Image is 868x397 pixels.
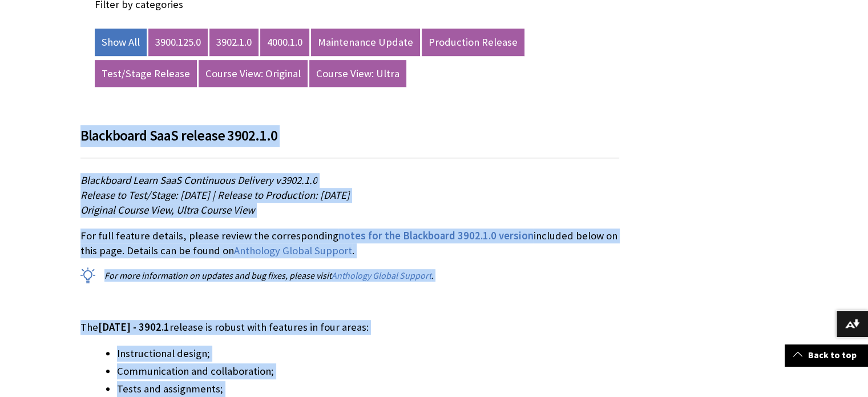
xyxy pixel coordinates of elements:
p: The release is robust with features in four areas: [80,320,619,335]
a: Anthology Global Support [234,244,352,258]
a: 4000.1.0 [260,29,309,56]
span: Original Course View, Ultra Course View [80,203,255,216]
li: Tests and assignments; [117,381,619,397]
span: [DATE] - 3902.1 [98,320,169,334]
span: Release to Test/Stage: [DATE] | Release to Production: [DATE] [80,189,350,202]
a: Maintenance Update [311,29,420,56]
a: Back to top [785,344,868,366]
a: Test/Stage Release [95,60,197,87]
a: notes for the Blackboard 3902.1.0 version [338,229,534,243]
li: Communication and collaboration; [117,363,619,379]
a: Course View: Ultra [309,60,406,87]
a: Course View: Original [199,60,308,87]
p: For full feature details, please review the corresponding included below on this page. Details ca... [80,228,619,258]
a: 3900.125.0 [148,29,208,56]
a: Show All [95,29,147,56]
a: Anthology Global Support [332,270,431,282]
a: Production Release [422,29,524,56]
span: notes for the Blackboard 3902.1.0 version [338,229,534,242]
span: Blackboard Learn SaaS Continuous Delivery v3902.1.0 [80,174,317,187]
p: For more information on updates and bug fixes, please visit . [80,269,619,282]
li: Instructional design; [117,346,619,362]
a: 3902.1.0 [209,29,259,56]
span: Blackboard SaaS release 3902.1.0 [80,126,277,145]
